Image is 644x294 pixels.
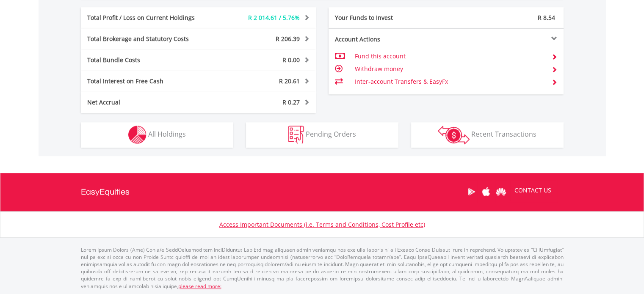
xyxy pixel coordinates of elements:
span: R 206.39 [276,35,300,43]
p: Lorem Ipsum Dolors (Ame) Con a/e SeddOeiusmod tem InciDiduntut Lab Etd mag aliquaen admin veniamq... [81,246,564,290]
img: transactions-zar-wht.png [438,126,470,144]
div: Total Bundle Costs [81,56,218,64]
td: Withdraw money [354,63,544,75]
div: Total Interest on Free Cash [81,77,218,85]
a: Huawei [494,179,509,205]
a: Apple [479,179,494,205]
span: R 0.27 [282,98,300,106]
div: Total Brokerage and Statutory Costs [81,35,218,43]
a: please read more: [178,283,221,290]
span: R 20.61 [279,77,300,85]
a: Google Play [464,179,479,205]
button: Pending Orders [246,122,398,148]
span: Pending Orders [306,129,356,139]
img: pending_instructions-wht.png [288,126,304,144]
img: holdings-wht.png [128,126,146,144]
div: Net Accrual [81,98,218,107]
div: Total Profit / Loss on Current Holdings [81,14,218,22]
span: All Holdings [148,129,186,139]
div: Your Funds to Invest [329,14,446,22]
span: Recent Transactions [471,129,536,139]
a: Access Important Documents (i.e. Terms and Conditions, Cost Profile etc) [219,220,425,228]
span: R 8.54 [538,14,555,22]
td: Fund this account [354,50,544,63]
a: EasyEquities [81,173,130,211]
span: R 2 014.61 / 5.76% [248,14,300,22]
td: Inter-account Transfers & EasyFx [354,75,544,88]
button: All Holdings [81,122,233,148]
span: R 0.00 [282,56,300,64]
div: Account Actions [329,35,446,44]
a: CONTACT US [509,179,557,202]
button: Recent Transactions [411,122,564,148]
